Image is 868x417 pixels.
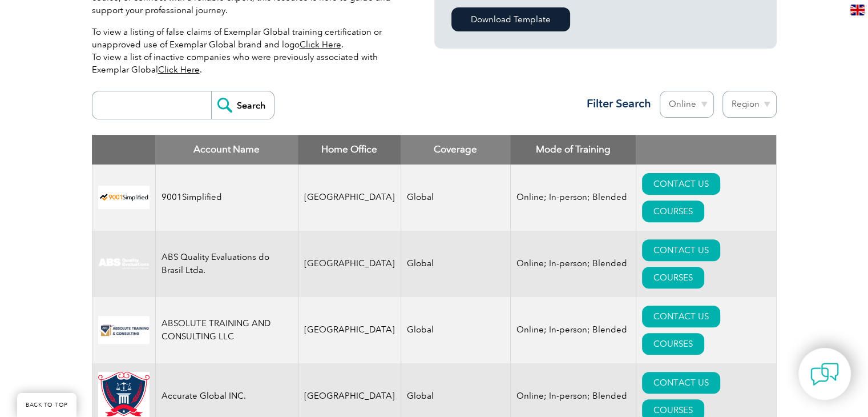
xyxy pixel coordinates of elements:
td: Online; In-person; Blended [510,231,636,297]
td: Global [401,297,510,363]
a: Click Here [300,39,341,50]
img: 16e092f6-eadd-ed11-a7c6-00224814fd52-logo.png [98,316,150,344]
a: COURSES [642,333,704,355]
img: contact-chat.png [810,360,839,388]
th: Coverage: activate to sort column ascending [401,135,510,165]
td: [GEOGRAPHIC_DATA] [298,231,401,297]
a: COURSES [642,201,704,222]
th: Account Name: activate to sort column descending [155,135,298,165]
td: [GEOGRAPHIC_DATA] [298,165,401,231]
a: CONTACT US [642,306,720,327]
th: : activate to sort column ascending [636,135,776,165]
img: 37c9c059-616f-eb11-a812-002248153038-logo.png [98,186,150,209]
td: Global [401,165,510,231]
a: BACK TO TOP [17,393,76,417]
td: ABS Quality Evaluations do Brasil Ltda. [155,231,298,297]
a: CONTACT US [642,372,720,394]
img: c92924ac-d9bc-ea11-a814-000d3a79823d-logo.jpg [98,258,150,270]
a: CONTACT US [642,173,720,195]
h3: Filter Search [580,97,651,111]
th: Mode of Training: activate to sort column ascending [510,135,636,165]
a: CONTACT US [642,239,720,261]
td: Online; In-person; Blended [510,297,636,363]
th: Home Office: activate to sort column ascending [298,135,401,165]
a: COURSES [642,267,704,288]
td: ABSOLUTE TRAINING AND CONSULTING LLC [155,297,298,363]
td: Online; In-person; Blended [510,165,636,231]
td: [GEOGRAPHIC_DATA] [298,297,401,363]
a: Click Here [158,65,200,75]
img: en [850,5,865,15]
p: To view a listing of false claims of Exemplar Global training certification or unapproved use of ... [92,26,400,76]
td: 9001Simplified [155,165,298,231]
input: Search [211,91,274,119]
td: Global [401,231,510,297]
a: Download Template [451,7,570,31]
